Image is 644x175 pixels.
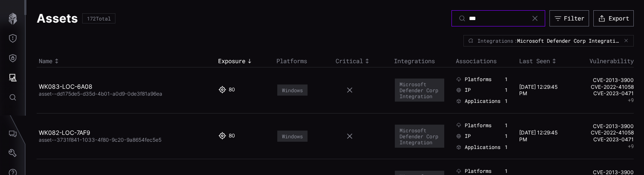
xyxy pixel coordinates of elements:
span: Platforms [465,122,492,129]
div: Microsoft Defender Corp Integration [400,81,440,99]
div: Windows [282,133,303,139]
th: Integrations [392,55,454,67]
div: Windows [282,87,303,93]
a: CVE-2022-41058 [576,84,634,90]
span: Platforms [465,168,492,175]
div: Toggle sort direction [519,57,572,65]
div: 1 [505,76,509,83]
div: Toggle sort direction [218,57,272,65]
span: IP [465,87,471,93]
span: Applications [465,144,500,151]
th: Platforms [274,55,333,67]
div: Filter [564,15,584,22]
time: [DATE] 12:29:45 PM [519,84,558,97]
time: [DATE] 12:29:45 PM [519,129,558,143]
span: Microsoft Defender Corp Integration [517,38,619,44]
th: Associations [454,55,517,67]
span: Platforms [465,76,492,83]
h1: Assets [37,11,78,26]
div: 1 [505,168,509,175]
a: CVE-2013-3900 [576,77,634,84]
a: CVE-2022-41058 [576,129,634,136]
div: Toggle sort direction [336,57,390,65]
div: : [514,38,622,44]
a: CVE-2023-0471 [576,136,634,143]
div: 80 [229,132,236,140]
div: Integrations [468,38,513,43]
div: 1 [505,133,509,140]
button: +9 [628,143,634,150]
button: Export [593,10,634,26]
a: WK083-LOC-6A08 [39,83,92,90]
div: 1 [505,122,509,129]
span: IP [465,133,471,140]
div: 1 [505,144,509,151]
span: asset--dd175de5-d35d-4b01-a0d9-0de3f81a96ea [39,90,162,97]
div: 80 [229,86,236,94]
a: WK082-LOC-7AF9 [39,129,90,136]
a: CVE-2013-3900 [576,123,634,130]
div: 1 [505,98,509,105]
button: Filter [549,10,589,26]
div: 172 Total [87,16,111,21]
span: Applications [465,98,500,105]
div: Toggle sort direction [39,57,214,65]
div: Microsoft Defender Corp Integration [400,127,440,145]
div: 1 [505,87,509,93]
a: CVE-2023-0471 [576,90,634,97]
button: +9 [628,97,634,104]
span: asset--3731f841-1033-4f80-9c20-9a8654fec5e5 [39,137,161,143]
th: Vulnerability [574,55,634,67]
